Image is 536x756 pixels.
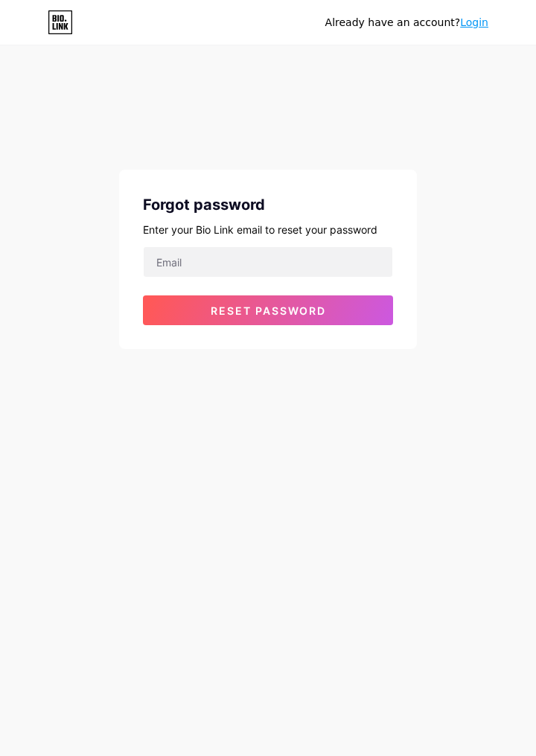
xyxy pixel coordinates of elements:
button: Reset password [143,295,393,325]
div: Already have an account? [325,15,488,31]
div: Forgot password [143,193,393,216]
span: Reset password [211,304,326,317]
div: Enter your Bio Link email to reset your password [143,222,393,237]
a: Login [460,16,488,28]
input: Email [144,247,392,277]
